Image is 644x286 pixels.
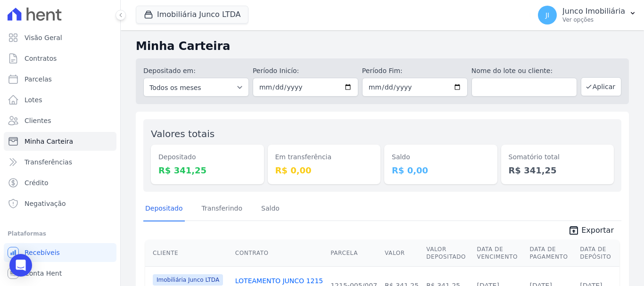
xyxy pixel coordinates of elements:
span: Conta Hent [25,269,62,278]
button: Imobiliária Junco LTDA [136,6,248,24]
a: Parcelas [4,70,116,89]
span: Transferências [25,157,72,167]
a: Recebíveis [4,243,116,262]
a: Minha Carteira [4,132,116,151]
span: JI [545,12,549,18]
a: Conta Hent [4,264,116,283]
p: Ver opções [562,16,625,24]
span: Imobiliária Junco LTDA [153,274,223,286]
button: Aplicar [581,77,621,96]
th: Data de Vencimento [473,240,526,267]
a: Negativação [4,194,116,213]
a: Visão Geral [4,28,116,47]
dd: R$ 341,25 [158,164,256,177]
a: Saldo [259,197,281,221]
dt: Depositado [158,152,256,162]
a: Transferindo [200,197,245,221]
dd: R$ 0,00 [392,164,490,177]
th: Cliente [145,240,231,267]
a: Contratos [4,49,116,68]
label: Período Fim: [362,66,468,76]
span: Recebíveis [25,248,60,257]
a: Depositado [143,197,185,221]
a: Crédito [4,173,116,192]
i: unarchive [568,225,579,236]
label: Depositado em: [143,67,196,74]
th: Valor Depositado [422,240,473,267]
th: Data de Depósito [576,240,619,267]
th: Contrato [231,240,327,267]
a: Lotes [4,90,116,109]
label: Nome do lote ou cliente: [471,66,577,76]
div: Open Intercom Messenger [9,254,32,277]
span: Contratos [25,54,57,63]
span: Clientes [25,116,51,125]
span: Lotes [25,95,42,105]
dt: Em transferência [275,152,373,162]
span: Visão Geral [25,33,62,42]
button: JI Junco Imobiliária Ver opções [530,2,644,28]
p: Junco Imobiliária [562,7,625,16]
span: Parcelas [25,74,52,84]
dt: Somatório total [509,152,607,162]
span: Minha Carteira [25,137,73,146]
a: Transferências [4,153,116,172]
span: Exportar [581,225,614,236]
dd: R$ 341,25 [509,164,607,177]
a: unarchive Exportar [561,225,621,238]
h2: Minha Carteira [136,38,629,55]
th: Data de Pagamento [526,240,577,267]
div: Plataformas [8,228,113,239]
span: Negativação [25,199,66,208]
span: Crédito [25,178,49,188]
label: Período Inicío: [253,66,358,76]
a: LOTEAMENTO JUNCO 1215 [235,277,323,285]
a: Clientes [4,111,116,130]
th: Parcela [327,240,381,267]
th: Valor [381,240,422,267]
label: Valores totais [151,128,215,139]
dt: Saldo [392,152,490,162]
dd: R$ 0,00 [275,164,373,177]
